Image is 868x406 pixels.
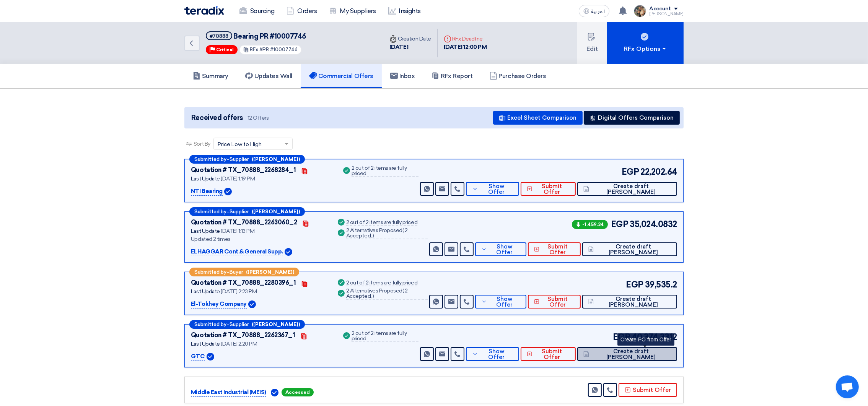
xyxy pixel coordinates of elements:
[577,22,607,64] button: Edit
[191,218,297,227] div: Quotation # TX_70888_2263060_2
[521,182,576,196] button: Submit Offer
[382,64,423,88] a: Inbox
[193,72,228,80] h5: Summary
[444,35,487,43] div: RFx Deadline
[184,64,237,88] a: Summary
[191,288,220,295] span: Last Update
[224,188,232,195] img: Verified Account
[282,388,314,396] span: Accessed
[346,280,417,286] div: 2 out of 2 items are fully priced
[489,244,520,255] span: Show Offer
[490,72,546,80] h5: Purchase Orders
[216,47,234,52] span: Critical
[189,207,305,216] div: –
[645,278,677,291] span: 39,535.2
[649,12,684,16] div: [PERSON_NAME]
[252,157,300,162] b: ([PERSON_NAME])
[534,184,570,195] span: Submit Offer
[521,347,576,361] button: Submit Offer
[528,295,581,309] button: Submit Offer
[221,341,257,347] span: [DATE] 2:20 PM
[191,352,205,361] p: GTC
[280,3,323,19] a: Orders
[423,64,481,88] a: RFx Report
[466,347,519,361] button: Show Offer
[493,111,583,125] button: Excel Sheet Comparison
[346,220,417,226] div: 2 out of 2 items are fully priced
[475,295,526,309] button: Show Offer
[252,322,300,327] b: ([PERSON_NAME])
[584,111,680,125] button: Digital Offers Comparison
[607,22,684,64] button: RFx Options
[541,296,575,308] span: Submit Offer
[480,349,513,360] span: Show Offer
[577,347,677,361] button: Create draft [PERSON_NAME]
[191,247,283,257] p: ELHAGGAR Cont.& General Supp.
[189,155,305,164] div: –
[640,166,677,178] span: 22,202.64
[230,209,249,214] span: Supplier
[373,232,374,239] span: )
[579,5,609,17] button: العربية
[285,248,292,256] img: Verified Account
[245,72,292,80] h5: Updates Wall
[620,336,671,343] span: Create PO from Offer
[221,175,255,182] span: [DATE] 1:19 PM
[591,9,605,14] span: العربية
[389,35,431,43] div: Creation Date
[218,140,262,148] span: Price Low to High
[191,278,296,287] div: Quotation # TX_70888_2280396_1
[591,349,671,360] span: Create draft [PERSON_NAME]
[591,184,671,195] span: Create draft [PERSON_NAME]
[836,375,859,398] a: Open chat
[489,296,520,308] span: Show Offer
[541,244,575,255] span: Submit Offer
[622,166,639,178] span: EGP
[402,287,404,294] span: (
[221,228,254,234] span: [DATE] 1:13 PM
[194,209,226,214] span: Submitted by
[191,388,266,397] p: Middle East Industrial (MEIS)
[346,287,408,299] span: 2 Accepted,
[382,3,427,19] a: Insights
[577,182,677,196] button: Create draft [PERSON_NAME]
[528,242,581,256] button: Submit Offer
[189,268,299,276] div: –
[626,278,643,291] span: EGP
[248,300,256,308] img: Verified Account
[206,31,306,41] h5: Bearing PR #10007746
[194,140,210,148] span: Sort By
[234,32,306,41] span: Bearing PR #10007746
[194,270,226,274] span: Submitted by
[444,43,487,52] div: [DATE] 12:00 PM
[191,235,327,243] div: Updated 2 times
[191,331,295,340] div: Quotation # TX_70888_2262367_1
[352,331,419,342] div: 2 out of 2 items are fully priced
[191,166,296,175] div: Quotation # TX_70888_2268284_1
[630,218,677,231] span: 35,024.0832
[230,157,249,162] span: Supplier
[534,349,570,360] span: Submit Offer
[252,209,300,214] b: ([PERSON_NAME])
[189,320,305,329] div: –
[611,218,629,231] span: EGP
[309,72,373,80] h5: Commercial Offers
[230,322,249,327] span: Supplier
[260,47,298,52] span: #PR #10007746
[634,5,646,17] img: file_1710751448746.jpg
[480,184,513,195] span: Show Offer
[233,3,280,19] a: Sourcing
[194,157,226,162] span: Submitted by
[191,187,223,196] p: NTI Bearing
[619,383,677,397] button: Submit Offer
[352,166,419,177] div: 2 out of 2 items are fully priced
[466,182,519,196] button: Show Offer
[346,227,408,239] span: 2 Accepted,
[572,220,608,229] span: -1,459.34
[649,6,671,12] div: Account
[191,341,220,347] span: Last Update
[271,389,278,396] img: Verified Account
[582,295,677,309] button: Create draft [PERSON_NAME]
[191,113,243,123] span: Received offers
[373,293,374,299] span: )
